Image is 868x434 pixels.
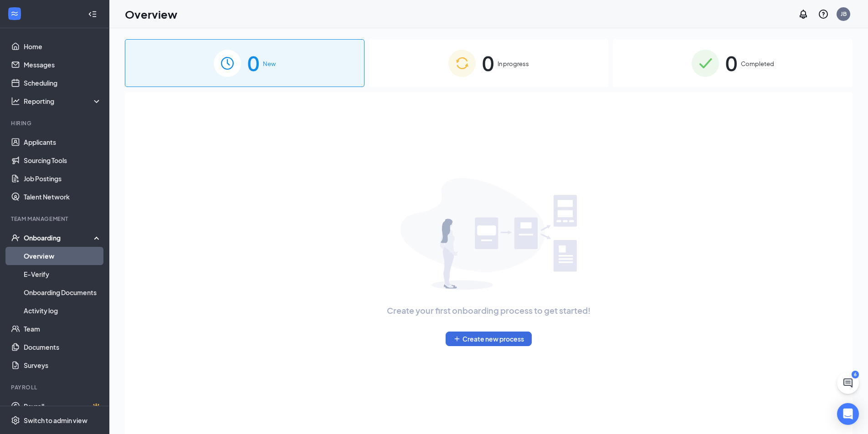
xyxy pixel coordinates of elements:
[24,169,102,188] a: Job Postings
[842,378,853,388] svg: ChatActive
[24,247,102,265] a: Overview
[798,9,809,20] svg: Notifications
[741,59,774,68] span: Completed
[24,416,87,425] div: Switch to admin view
[837,372,859,394] button: ChatActive
[837,403,859,425] div: Open Intercom Messenger
[852,371,859,378] div: 6
[247,47,259,79] span: 0
[24,301,102,320] a: Activity log
[263,59,276,68] span: New
[24,151,102,169] a: Sourcing Tools
[125,6,177,22] h1: Overview
[24,233,94,242] div: Onboarding
[11,97,20,106] svg: Analysis
[10,9,19,18] svg: WorkstreamLogo
[24,97,102,106] div: Reporting
[24,356,102,374] a: Surveys
[11,416,20,425] svg: Settings
[24,338,102,356] a: Documents
[24,56,102,74] a: Messages
[387,304,591,317] span: Create your first onboarding process to get started!
[24,283,102,301] a: Onboarding Documents
[11,233,20,242] svg: UserCheck
[446,332,532,346] button: PlusCreate new process
[11,119,100,127] div: Hiring
[482,47,494,79] span: 0
[24,74,102,92] a: Scheduling
[24,320,102,338] a: Team
[841,10,847,18] div: JB
[11,383,100,391] div: Payroll
[11,215,100,223] div: Team Management
[24,37,102,56] a: Home
[725,47,737,79] span: 0
[88,10,97,19] svg: Collapse
[24,133,102,151] a: Applicants
[818,9,829,20] svg: QuestionInfo
[24,397,102,415] a: PayrollCrown
[453,335,461,342] svg: Plus
[24,188,102,206] a: Talent Network
[24,265,102,283] a: E-Verify
[498,59,529,68] span: In progress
